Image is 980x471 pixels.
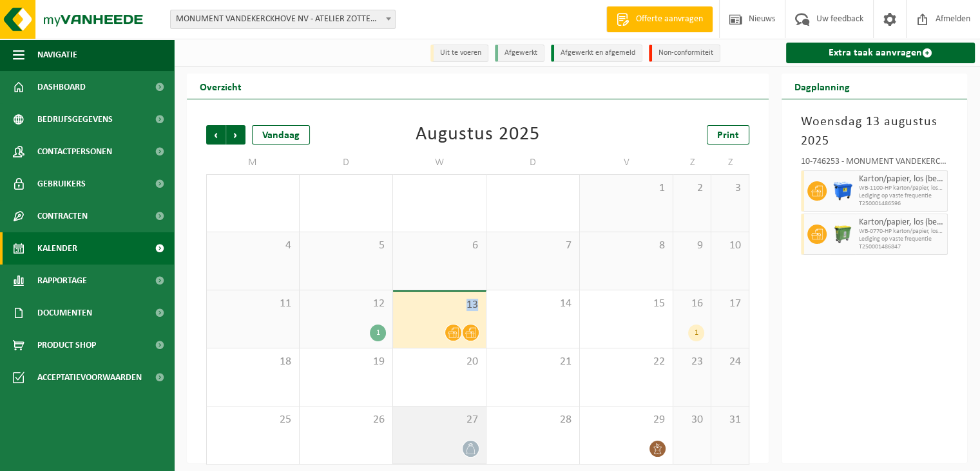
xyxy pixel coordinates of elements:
[37,265,87,297] span: Rapportage
[37,39,77,71] span: Navigatie
[37,200,88,232] span: Contracten
[495,45,544,62] li: Afgewerkt
[37,168,86,200] span: Gebruikers
[718,297,742,311] span: 17
[586,413,666,427] span: 29
[306,413,386,427] span: 26
[306,239,386,253] span: 5
[859,235,944,243] span: Lediging op vaste frequentie
[37,329,96,361] span: Product Shop
[718,355,742,369] span: 24
[206,151,300,174] td: M
[718,413,742,427] span: 31
[170,10,396,29] span: MONUMENT VANDEKERCKHOVE NV - ATELIER ZOTTEGEM - ZOTTEGEM
[586,181,666,195] span: 1
[580,151,673,174] td: V
[187,74,255,99] h2: Overzicht
[801,157,948,170] div: 10-746253 - MONUMENT VANDEKERCKHOVE NV - ATELIER ZOTTEGEM - ZOTTEGEM
[649,45,720,62] li: Non-conformiteit
[399,413,479,427] span: 27
[493,297,573,311] span: 14
[718,239,742,253] span: 10
[586,297,666,311] span: 15
[370,325,386,341] div: 1
[213,239,293,253] span: 4
[493,413,573,427] span: 28
[859,228,944,235] span: WB-0770-HP karton/papier, los (bedrijven)
[399,355,479,369] span: 20
[213,413,293,427] span: 25
[493,239,573,253] span: 7
[551,45,642,62] li: Afgewerkt en afgemeld
[801,112,948,151] h3: Woensdag 13 augustus 2025
[859,200,944,208] span: T250001486596
[306,297,386,311] span: 12
[37,232,77,265] span: Kalender
[606,6,713,32] a: Offerte aanvragen
[718,181,742,195] span: 3
[252,125,310,145] div: Vandaag
[782,74,863,99] h2: Dagplanning
[393,151,486,174] td: W
[707,125,749,145] a: Print
[37,361,142,394] span: Acceptatievoorwaarden
[859,217,944,228] span: Karton/papier, los (bedrijven)
[833,225,852,244] img: WB-0770-HPE-GN-50
[786,43,975,63] a: Extra taak aanvragen
[680,297,704,311] span: 16
[399,239,479,253] span: 6
[859,174,944,185] span: Karton/papier, los (bedrijven)
[673,151,711,174] td: Z
[680,181,704,195] span: 2
[399,298,479,312] span: 13
[633,13,706,26] span: Offerte aanvragen
[680,239,704,253] span: 9
[680,413,704,427] span: 30
[306,355,386,369] span: 19
[37,135,112,168] span: Contactpersonen
[833,181,852,201] img: WB-1100-HPE-BE-01
[416,125,540,145] div: Augustus 2025
[688,325,704,341] div: 1
[680,355,704,369] span: 23
[430,45,488,62] li: Uit te voeren
[586,355,666,369] span: 22
[300,151,393,174] td: D
[859,192,944,200] span: Lediging op vaste frequentie
[37,71,86,103] span: Dashboard
[206,125,226,145] span: Vorige
[493,355,573,369] span: 21
[213,355,293,369] span: 18
[586,239,666,253] span: 8
[171,10,395,28] span: MONUMENT VANDEKERCKHOVE NV - ATELIER ZOTTEGEM - ZOTTEGEM
[859,243,944,251] span: T250001486847
[37,103,113,135] span: Bedrijfsgegevens
[37,297,92,329] span: Documenten
[711,151,749,174] td: Z
[226,125,245,145] span: Volgende
[213,297,293,311] span: 11
[859,185,944,192] span: WB-1100-HP karton/papier, los (bedrijven)
[486,151,580,174] td: D
[717,130,739,141] span: Print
